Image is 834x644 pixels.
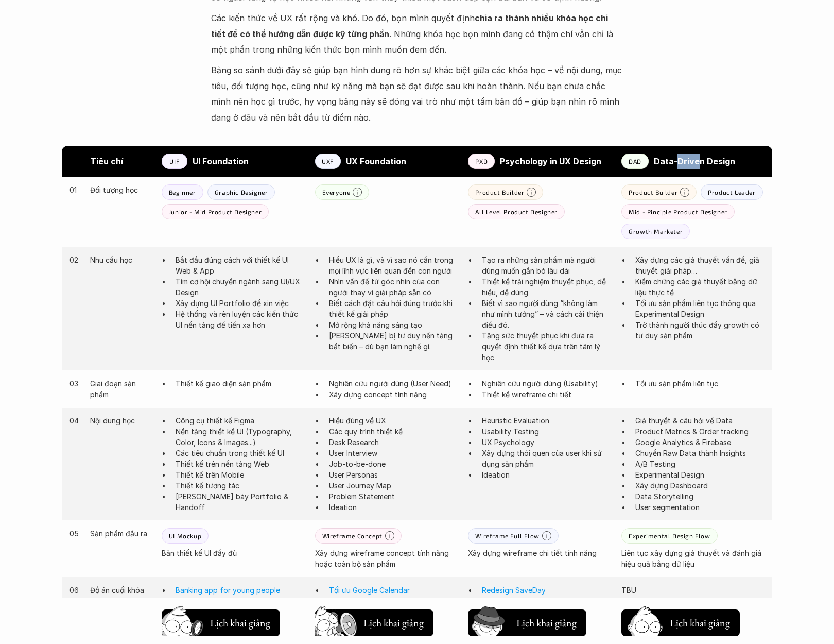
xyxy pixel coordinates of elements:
[629,158,641,165] p: DAD
[482,597,589,605] a: Redesign the Money Lover App
[176,597,273,605] a: VNFXO: Securities exchange
[315,605,433,636] a: Lịch khai giảng
[69,528,80,539] p: 05
[482,255,611,276] p: Tạo ra những sản phẩm mà người dùng muốn gắn bó lâu dài
[162,609,280,636] button: Lịch khai giảng
[482,586,546,595] a: Redesign SaveDay
[329,502,458,513] p: Ideation
[69,184,80,195] p: 01
[176,491,305,513] p: [PERSON_NAME] bày Portfolio & Handoff
[176,426,305,448] p: Nền tảng thiết kế UI (Typography, Color, Icons & Images...)
[475,532,539,539] p: Wireframe Full Flow
[708,189,755,196] p: Product Leader
[193,156,249,166] strong: UI Foundation
[169,208,262,215] p: Junior - Mid Product Designer
[475,208,558,215] p: All Level Product Designer
[482,426,611,437] p: Usability Testing
[629,228,683,235] p: Growth Marketer
[90,255,151,265] p: Nhu cầu học
[635,378,764,389] p: Tối ưu sản phẩm liên tục
[635,415,764,426] p: Giả thuyết & câu hỏi về Data
[329,491,458,502] p: Problem Statement
[670,616,730,630] h5: Lịch khai giảng
[329,378,458,389] p: Nghiên cứu người dùng (User Need)
[90,585,151,596] p: Đồ án cuối khóa
[90,415,151,426] p: Nội dung học
[475,158,488,165] p: PXD
[329,586,410,595] a: Tối ưu Google Calendar
[635,298,764,319] p: Tối ưu sản phẩm liên tục thông qua Experimental Design
[322,189,351,196] p: Everyone
[329,459,458,469] p: Job-to-be-done
[322,532,383,539] p: Wireframe Concept
[635,437,764,448] p: Google Analytics & Firebase
[635,426,764,437] p: Product Metrics & Order tracking
[635,255,764,276] p: Xây dựng các giả thuyết vấn đề, giả thuyết giải pháp…
[475,189,524,196] p: Product Builder
[621,605,740,636] a: Lịch khai giảng
[635,276,764,298] p: Kiểm chứng các giả thuyết bằng dữ liệu thực tế
[482,448,611,469] p: Xây dựng thói quen của user khi sử dụng sản phẩm
[215,189,268,196] p: Graphic Designer
[329,255,458,276] p: Hiểu UX là gì, và vì sao nó cần trong mọi lĩnh vực liên quan đến con người
[468,609,586,636] button: Lịch khai giảng
[176,469,305,480] p: Thiết kế trên Mobile
[629,208,727,215] p: Mid - Pinciple Product Designer
[211,10,623,57] p: Các kiến thức về UX rất rộng và khó. Do đó, bọn mình quyết định . Những khóa học bọn mình đang có...
[516,616,577,630] h5: Lịch khai giảng
[329,298,458,319] p: Biết cách đặt câu hỏi đúng trước khi thiết kế giải pháp
[162,548,305,558] p: Bản thiết kế UI đầy đủ
[176,586,280,595] a: Banking app for young people
[176,459,305,469] p: Thiết kế trên nền tảng Web
[363,616,424,630] h5: Lịch khai giảng
[329,469,458,480] p: User Personas
[90,184,151,195] p: Đối tượng học
[482,378,611,389] p: Nghiên cứu người dùng (Usability)
[329,426,458,437] p: Các quy trình thiết kế
[210,616,270,630] h5: Lịch khai giảng
[468,548,611,558] p: Xây dựng wireframe chi tiết tính năng
[176,298,305,309] p: Xây dựng UI Portfolio để xin việc
[482,298,611,330] p: Biết vì sao người dùng “không làm như mình tưởng” – và cách cải thiện điều đó.
[621,548,764,569] p: Liên tục xây dựng giả thuyết và đánh giá hiệu quả bằng dữ liệu
[635,502,764,513] p: User segmentation
[329,480,458,491] p: User Journey Map
[69,255,80,265] p: 02
[635,491,764,502] p: Data Storytelling
[176,378,305,389] p: Thiết kế giao diện sản phẩm
[169,189,196,196] p: Beginner
[329,597,448,616] a: Xây dựng giải pháp giúp tập luyện thể thao hiệu quả hơn
[176,309,305,330] p: Hệ thống và rèn luyện các kiến thức UI nền tảng để tiến xa hơn
[482,437,611,448] p: UX Psychology
[329,389,458,400] p: Xây dựng concept tính năng
[322,158,334,165] p: UXF
[169,158,179,165] p: UIF
[329,448,458,459] p: User Interview
[329,319,458,330] p: Mở rộng khả năng sáng tạo
[635,480,764,491] p: Xây dựng Dashboard
[329,437,458,448] p: Desk Research
[635,319,764,341] p: Trở thành người thúc đẩy growth có tư duy sản phẩm
[482,330,611,363] p: Tăng sức thuyết phục khi đưa ra quyết định thiết kế dựa trên tâm lý học
[621,585,764,596] p: TBU
[621,609,740,636] button: Lịch khai giảng
[482,389,611,400] p: Thiết kế wireframe chi tiết
[69,415,80,426] p: 04
[629,532,710,539] p: Experimental Design Flow
[482,415,611,426] p: Heuristic Evaluation
[468,605,586,636] a: Lịch khai giảng
[176,480,305,491] p: Thiết kế tương tác
[346,156,406,166] strong: UX Foundation
[482,276,611,298] p: Thiết kế trải nghiệm thuyết phục, dễ hiểu, dễ dùng
[90,156,123,166] strong: Tiêu chí
[654,156,735,166] strong: Data-Driven Design
[162,605,280,636] a: Lịch khai giảng
[315,609,433,636] button: Lịch khai giảng
[329,330,458,352] p: [PERSON_NAME] bị tư duy nền tảng bất biến – dù bạn làm nghề gì.
[482,469,611,480] p: Ideation
[176,415,305,426] p: Công cụ thiết kế Figma
[635,459,764,469] p: A/B Testing
[211,13,610,39] strong: chia ra thành nhiều khóa học chi tiết để có thể hướng dẫn được kỹ từng phần
[69,585,80,596] p: 06
[211,62,623,125] p: Bảng so sánh dưới đây sẽ giúp bạn hình dung rõ hơn sự khác biệt giữa các khóa học – về nội dung, ...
